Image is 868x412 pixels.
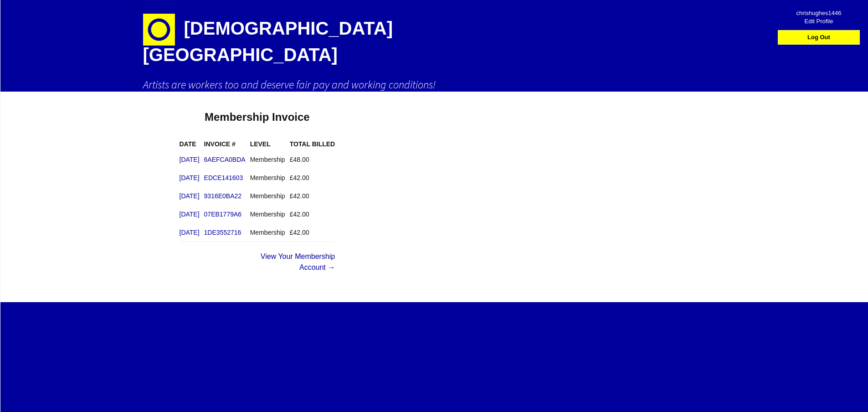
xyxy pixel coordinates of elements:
th: Total Billed [290,138,335,150]
td: £42.00 [290,187,335,205]
a: 6AEFCA0BDA [204,156,246,163]
td: Membership [250,187,290,205]
a: [DATE] [180,211,200,218]
h1: Membership Invoice [180,110,335,124]
span: chrishughes1446 [786,6,851,14]
a: View Your Membership Account → [261,252,335,271]
a: [DATE] [180,174,200,181]
img: circle-e1448293145835.png [143,14,175,46]
th: Invoice # [204,138,250,150]
th: Level [250,138,290,150]
a: 9316E0BA22 [204,192,242,200]
a: [DATE] [180,156,200,163]
td: Membership [250,169,290,187]
td: Membership [250,205,290,223]
th: Date [180,138,204,150]
a: [DATE] [180,192,200,200]
td: £42.00 [290,205,335,223]
a: 07EB1779A6 [204,211,242,218]
h2: Artists are workers too and deserve fair pay and working conditions! [143,77,726,92]
td: Membership [250,150,290,169]
a: [DATE] [180,229,200,236]
td: £48.00 [290,150,335,169]
a: EDCE141603 [204,174,243,181]
td: Membership [250,223,290,242]
td: £42.00 [290,223,335,242]
td: £42.00 [290,169,335,187]
span: Edit Profile [786,14,851,22]
a: 1DE3552716 [204,229,241,236]
a: Log Out [780,31,858,44]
